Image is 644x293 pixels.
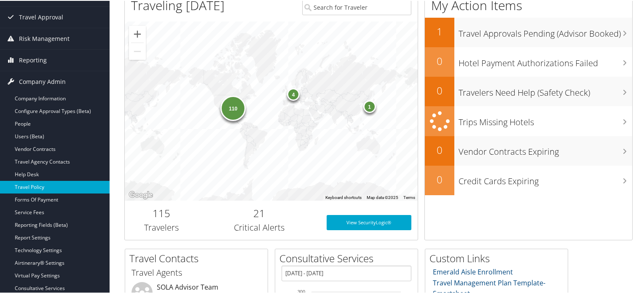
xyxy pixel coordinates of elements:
span: Risk Management [19,27,70,48]
h3: Travelers [131,221,192,233]
a: Trips Missing Hotels [425,105,632,135]
h3: Credit Cards Expiring [459,170,632,186]
a: Terms (opens in new tab) [403,194,415,199]
h2: 1 [425,24,454,38]
h2: 0 [425,172,454,186]
h2: Travel Contacts [129,250,268,265]
a: Open this area in Google Maps (opens a new window) [127,189,155,200]
span: Travel Approval [19,6,63,27]
h2: Consultative Services [279,250,418,265]
h3: Travelers Need Help (Safety Check) [459,82,632,98]
a: 1Travel Approvals Pending (Advisor Booked) [425,17,632,46]
a: 0Hotel Payment Authorizations Failed [425,46,632,76]
h3: Travel Approvals Pending (Advisor Booked) [459,23,632,39]
h2: 0 [425,142,454,156]
div: 110 [220,95,246,120]
h3: Travel Agents [131,266,261,278]
a: Emerald Aisle Enrollment [433,266,513,276]
img: Google [127,189,155,200]
button: Keyboard shortcuts [325,194,362,200]
h2: 0 [425,83,454,97]
a: 0Credit Cards Expiring [425,165,632,194]
span: Reporting [19,49,47,70]
h2: 0 [425,53,454,67]
h2: 115 [131,205,192,220]
h3: Critical Alerts [204,221,314,233]
a: View SecurityLogic® [327,214,412,229]
h3: Vendor Contracts Expiring [459,141,632,157]
h2: 21 [204,205,314,220]
span: Map data ©2025 [367,194,398,199]
div: 1 [363,99,376,112]
span: Company Admin [19,70,66,91]
div: 4 [287,87,300,99]
a: 0Vendor Contracts Expiring [425,135,632,165]
h3: Hotel Payment Authorizations Failed [459,52,632,68]
button: Zoom out [129,42,146,59]
button: Zoom in [129,25,146,42]
h2: Custom Links [429,250,568,265]
h3: Trips Missing Hotels [459,111,632,127]
a: 0Travelers Need Help (Safety Check) [425,76,632,105]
